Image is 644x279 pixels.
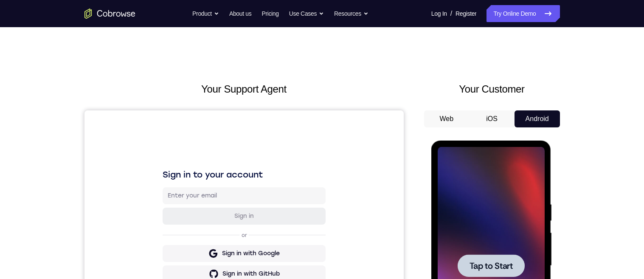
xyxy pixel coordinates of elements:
[192,5,219,22] button: Product
[138,159,195,168] div: Sign in with GitHub
[424,110,470,127] button: Web
[135,180,199,188] div: Sign in with Intercom
[155,121,164,128] p: or
[26,114,93,136] button: Tap to Start
[30,214,104,252] div: Unexpectedly lost connection to device
[38,121,82,130] span: Tap to Start
[515,110,560,127] button: Android
[431,5,447,22] a: Log In
[78,135,241,152] button: Sign in with Google
[487,5,560,22] a: Try Online Demo
[84,82,404,97] h2: Your Support Agent
[135,200,198,209] div: Sign in with Zendesk
[469,110,515,127] button: iOS
[334,5,368,22] button: Resources
[450,8,452,19] span: /
[78,155,241,172] button: Sign in with GitHub
[78,196,241,213] button: Sign in with Zendesk
[456,5,476,22] a: Register
[289,5,324,22] button: Use Cases
[424,82,560,97] h2: Your Customer
[84,8,135,19] a: Go to the home page
[143,220,204,226] a: Create a new account
[78,175,241,192] button: Sign in with Intercom
[229,5,251,22] a: About us
[138,139,195,147] div: Sign in with Google
[262,5,278,22] a: Pricing
[78,220,241,226] p: Don't have an account?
